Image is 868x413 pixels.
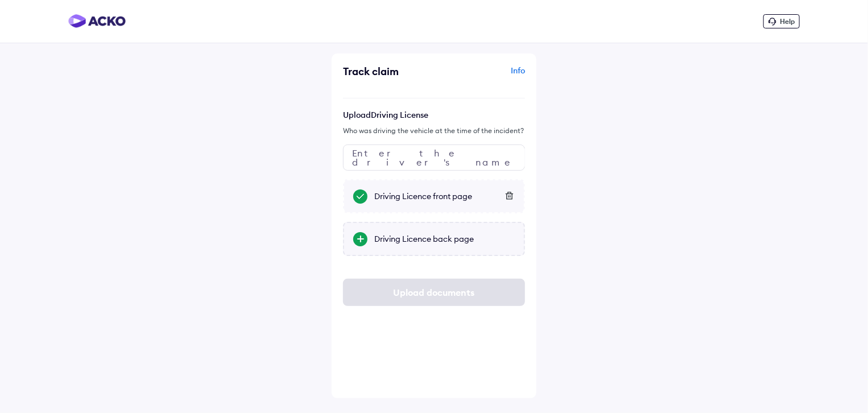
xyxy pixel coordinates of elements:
img: horizontal-gradient.png [68,14,126,28]
div: Driving Licence front page [374,191,515,202]
div: Who was driving the vehicle at the time of the incident? [343,126,525,136]
span: Help [780,17,795,26]
p: Upload Driving License [343,110,525,120]
div: Info [437,65,525,86]
div: Driving Licence back page [374,233,515,245]
div: Track claim [343,65,431,78]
